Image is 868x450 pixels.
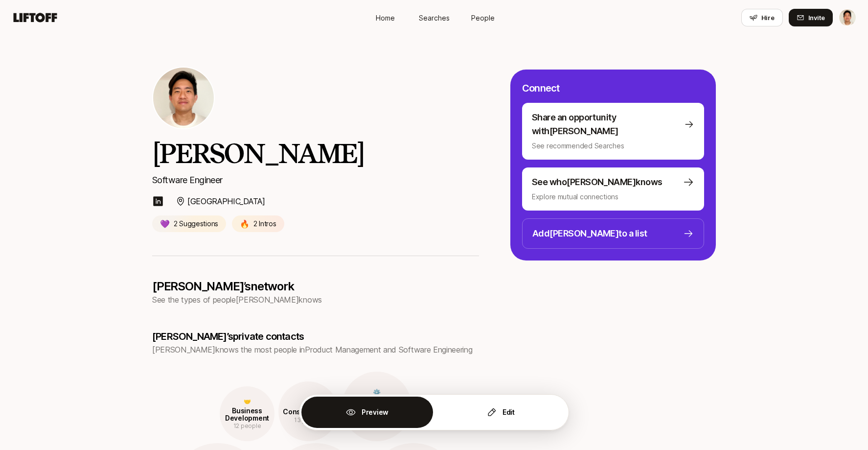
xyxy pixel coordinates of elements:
button: Hire [741,9,783,26]
button: Invite [789,9,833,26]
p: [PERSON_NAME]’s network [152,280,479,293]
p: 2 Suggestions [174,218,218,230]
p: [PERSON_NAME] knows the most people in Product Management and Software Engineering [152,343,479,356]
span: Invite [808,13,825,23]
img: linkedin-logo [152,195,164,207]
p: 🤝 [220,397,274,406]
img: Jeremy Chen [839,9,856,26]
p: 2 Intros [253,218,276,230]
p: Consumer tech [278,408,338,415]
span: People [471,13,495,23]
span: Searches [419,13,450,23]
button: Share an opportunity with[PERSON_NAME]See recommended Searches [522,103,704,160]
p: Software Engineer [152,173,479,187]
a: Searches [410,9,458,27]
p: See recommended Searches [532,140,694,152]
p: Add [PERSON_NAME] to a list [532,227,647,240]
button: See who[PERSON_NAME]knowsExplore mutual connections [522,167,704,211]
p: Edit [503,406,515,418]
p: 📱 [278,398,338,407]
button: Add[PERSON_NAME]to a list [522,218,704,249]
p: ⚙️ [342,387,411,397]
a: Home [361,9,410,27]
p: Share an opportunity with [PERSON_NAME] [532,111,680,138]
p: 🔥 [240,217,250,230]
p: 13 people [278,416,338,425]
p: See who [PERSON_NAME] knows [532,175,662,189]
p: Connect [522,81,559,95]
p: 12 people [220,422,274,430]
p: Explore mutual connections [532,191,694,203]
p: [PERSON_NAME]’s private contacts [152,330,479,343]
img: Jeremy Chen [153,68,214,128]
h2: [PERSON_NAME] [152,137,479,169]
p: Business Development [220,407,274,422]
p: 💜 [160,217,170,230]
p: [GEOGRAPHIC_DATA] [187,195,265,208]
a: People [458,9,507,27]
button: Jeremy Chen [839,9,856,26]
p: See the types of people [PERSON_NAME] knows [152,293,479,306]
p: Preview [362,406,388,418]
span: Home [376,13,395,23]
span: Hire [761,13,775,23]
